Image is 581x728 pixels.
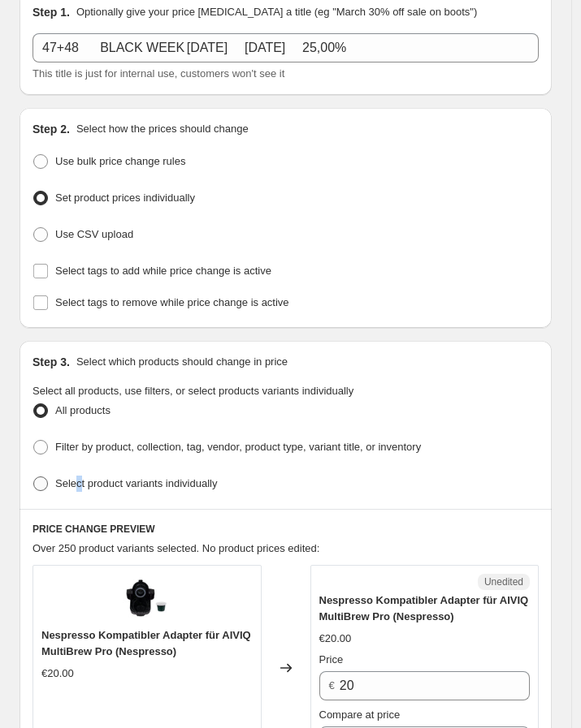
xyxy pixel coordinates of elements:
span: Filter by product, collection, tag, vendor, product type, variant title, or inventory [55,441,421,453]
img: Untitleddesign_45_80x.webp [123,574,171,622]
p: Optionally give your price [MEDICAL_DATA] a title (eg "March 30% off sale on boots") [76,4,477,20]
span: Price [319,653,344,666]
span: Select tags to add while price change is active [55,265,271,277]
span: Use CSV upload [55,228,133,240]
span: Compare at price [319,709,401,721]
span: Select all products, use filters, or select products variants individually [33,385,353,397]
span: Select product variants individually [55,477,217,489]
p: Select how the prices should change [76,121,249,137]
h2: Step 2. [33,121,70,137]
span: Select tags to remove while price change is active [55,296,289,308]
span: Over 250 product variants selected. No product prices edited: [33,542,319,554]
span: € [329,679,335,691]
span: Nespresso Kompatibler Adapter für AIVIQ MultiBrew Pro (Nespresso) [319,594,529,622]
h2: Step 3. [33,354,70,370]
input: 30% off holiday sale [33,33,539,62]
span: Nespresso Kompatibler Adapter für AIVIQ MultiBrew Pro (Nespresso) [41,629,251,657]
h6: PRICE CHANGE PREVIEW [33,523,539,536]
div: €20.00 [319,631,352,647]
span: Unedited [484,575,523,588]
div: €20.00 [41,666,74,682]
h2: Step 1. [33,4,70,20]
span: Use bulk price change rules [55,155,185,167]
p: Select which products should change in price [76,354,288,370]
span: All products [55,404,111,416]
span: Set product prices individually [55,192,195,204]
span: This title is just for internal use, customers won't see it [33,67,284,80]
